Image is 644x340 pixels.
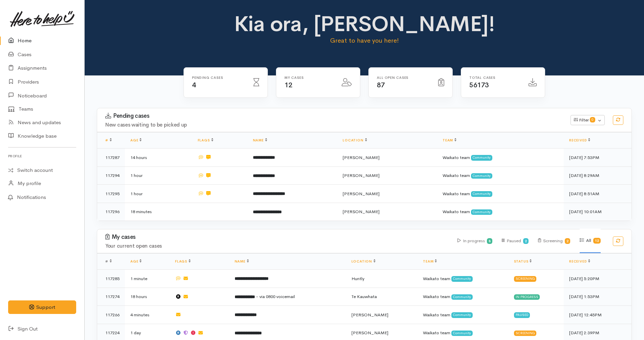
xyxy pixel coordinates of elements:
[417,306,508,324] td: Waikato team
[377,76,430,80] h6: All Open cases
[175,259,191,264] a: Flags
[343,209,380,214] span: [PERSON_NAME]
[514,259,532,264] a: Status
[343,138,367,142] a: Location
[502,229,529,253] div: Paused
[595,239,599,243] b: 12
[125,185,192,203] td: 1 hour
[417,288,508,306] td: Waikato team
[192,76,245,80] h6: Pending cases
[469,81,489,89] span: 56173
[443,138,456,142] a: Team
[571,115,605,125] button: Filter0
[97,166,125,185] td: 117294
[233,36,496,45] p: Great to have you here!
[97,185,125,203] td: 117295
[437,203,564,221] td: Waikato team
[489,239,491,243] b: 8
[437,149,564,167] td: Waikato team
[97,270,125,288] td: 117285
[471,209,492,215] span: Community
[564,185,631,203] td: [DATE] 8:51AM
[564,166,631,185] td: [DATE] 8:29AM
[233,12,496,36] h1: Kia ora, [PERSON_NAME]!
[437,166,564,185] td: Waikato team
[564,270,631,288] td: [DATE] 5:20PM
[105,138,112,142] a: #
[437,185,564,203] td: Waikato team
[451,312,473,318] span: Community
[97,306,125,324] td: 117266
[569,259,590,264] a: Received
[569,138,590,142] a: Received
[451,294,473,300] span: Community
[538,229,571,253] div: Screening
[343,173,380,178] span: [PERSON_NAME]
[351,259,375,264] a: Location
[105,259,112,264] span: #
[351,312,388,318] span: [PERSON_NAME]
[105,243,449,249] h4: Your current open cases
[192,81,196,89] span: 4
[377,81,385,89] span: 87
[471,155,492,160] span: Community
[97,203,125,221] td: 117296
[423,259,437,264] a: Team
[253,138,267,142] a: Name
[451,276,473,281] span: Community
[130,259,142,264] a: Age
[351,276,364,281] span: Huntly
[105,113,562,119] h3: Pending cases
[105,122,562,128] h4: New cases waiting to be picked up
[417,270,508,288] td: Waikato team
[451,331,473,336] span: Community
[566,239,568,243] b: 2
[284,76,334,80] h6: My cases
[564,203,631,221] td: [DATE] 10:01AM
[97,149,125,167] td: 117287
[284,81,292,89] span: 12
[351,294,377,299] span: Te Kauwhata
[457,229,492,253] div: In progress
[469,76,520,80] h6: Total cases
[97,288,125,306] td: 117274
[198,138,213,142] a: Flags
[125,166,192,185] td: 1 hour
[471,191,492,197] span: Community
[564,288,631,306] td: [DATE] 1:53PM
[514,276,537,281] div: Screening
[580,229,601,253] div: All
[514,294,540,300] div: In progress
[514,312,530,318] div: Paused
[343,191,380,197] span: [PERSON_NAME]
[235,259,249,264] a: Name
[343,155,380,160] span: [PERSON_NAME]
[125,203,192,221] td: 18 minutes
[8,300,76,314] button: Support
[125,306,170,324] td: 4 minutes
[564,149,631,167] td: [DATE] 7:53PM
[590,117,595,122] span: 0
[351,330,388,336] span: [PERSON_NAME]
[471,173,492,179] span: Community
[105,234,449,241] h3: My cases
[8,152,76,161] h6: Profile
[125,288,170,306] td: 18 hours
[564,306,631,324] td: [DATE] 12:45PM
[125,149,192,167] td: 14 hours
[514,331,537,336] div: Screening
[125,270,170,288] td: 1 minute
[130,138,142,142] a: Age
[256,294,295,299] span: - via 0800 voicemail
[525,239,527,243] b: 2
